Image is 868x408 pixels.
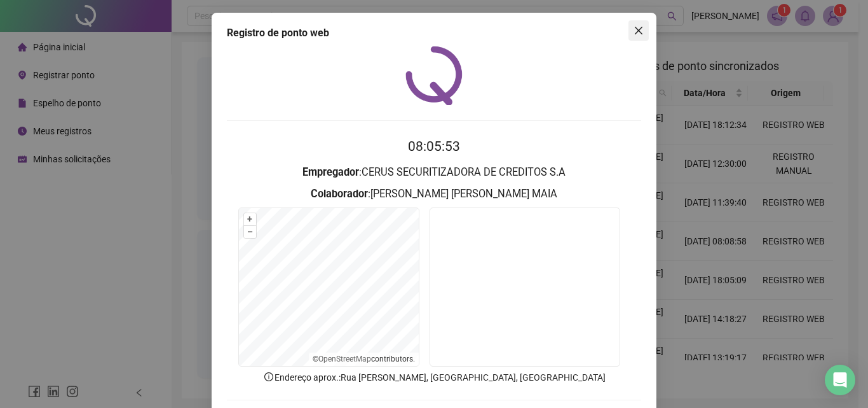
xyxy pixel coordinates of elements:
[263,371,275,383] span: info-circle
[628,20,649,41] button: Close
[405,46,463,105] img: QRPoint
[634,25,644,36] span: close
[227,164,641,181] h3: : CERUS SECURITIZADORA DE CREDITOS S.A
[227,370,641,384] p: Endereço aprox. : Rua [PERSON_NAME], [GEOGRAPHIC_DATA], [GEOGRAPHIC_DATA]
[313,355,415,363] li: © contributors.
[227,186,641,202] h3: : [PERSON_NAME] [PERSON_NAME] MAIA
[311,188,368,200] strong: Colaborador
[227,25,641,41] div: Registro de ponto web
[408,139,460,154] time: 08:05:53
[244,213,256,225] button: +
[318,355,371,363] a: OpenStreetMap
[302,166,359,178] strong: Empregador
[825,365,855,395] div: Open Intercom Messenger
[244,226,256,238] button: –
